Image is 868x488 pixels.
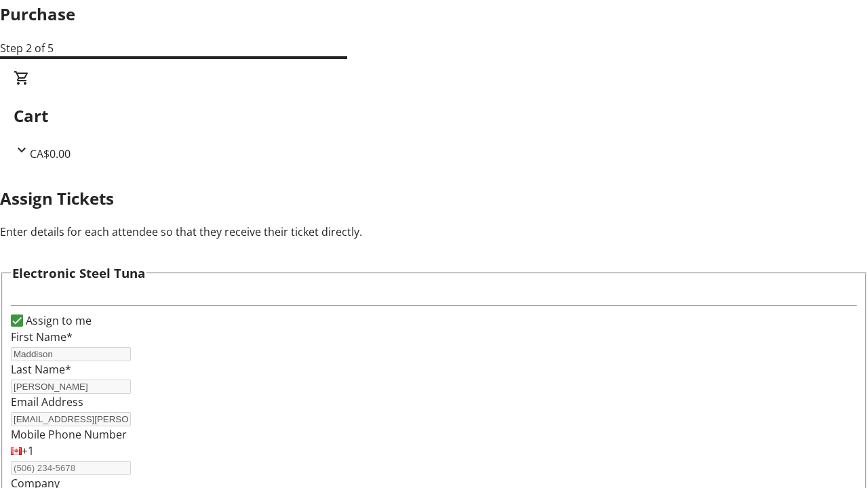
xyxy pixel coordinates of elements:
[11,394,83,409] label: Email Address
[23,312,92,329] label: Assign to me
[14,104,854,128] h2: Cart
[11,427,127,442] label: Mobile Phone Number
[12,264,145,283] h3: Electronic Steel Tuna
[11,362,71,377] label: Last Name*
[30,146,71,161] span: CA$0.00
[11,329,73,344] label: First Name*
[14,70,854,162] div: CartCA$0.00
[11,461,131,475] input: (506) 234-5678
